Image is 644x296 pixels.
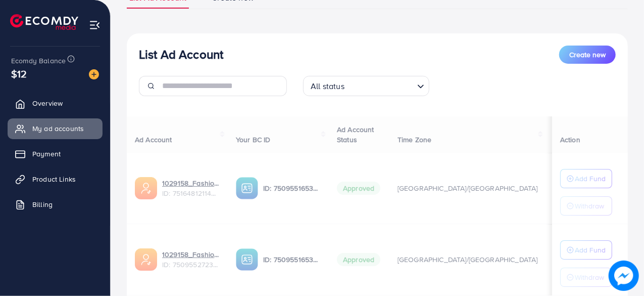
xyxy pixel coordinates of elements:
a: Product Links [8,169,103,189]
span: Ecomdy Balance [11,56,66,66]
span: Create new [569,50,606,60]
h3: List Ad Account [139,47,223,62]
span: $12 [11,66,27,81]
span: Overview [32,98,63,108]
span: Payment [32,149,61,159]
button: Create new [559,46,616,64]
span: All status [309,79,346,94]
a: Overview [8,93,103,113]
img: menu [89,19,101,31]
a: Billing [8,194,103,215]
img: image [609,261,639,291]
div: Search for option [303,76,429,96]
span: My ad accounts [32,123,84,134]
img: logo [10,14,78,30]
span: Product Links [32,174,76,184]
img: image [89,69,99,79]
span: Billing [32,199,53,209]
a: Payment [8,144,103,164]
input: Search for option [348,77,413,94]
a: My ad accounts [8,118,103,139]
